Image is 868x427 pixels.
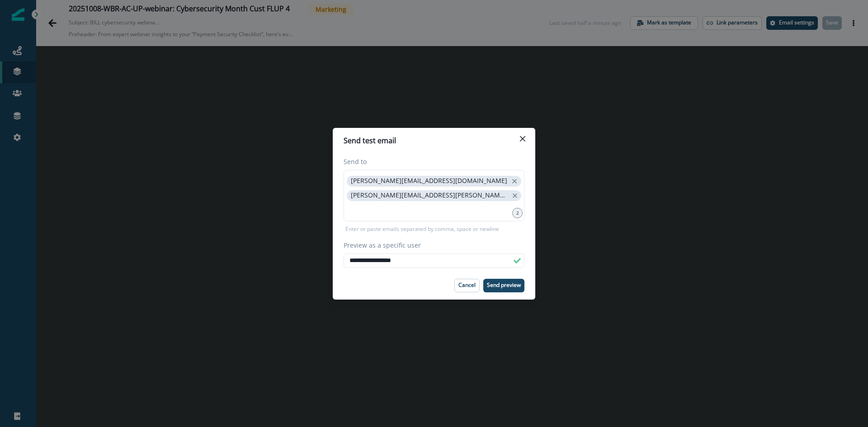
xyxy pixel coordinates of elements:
[458,282,476,288] p: Cancel
[483,279,524,292] button: Send preview
[454,279,480,292] button: Cancel
[344,225,501,233] p: Enter or paste emails separated by comma, space or newline
[344,135,396,146] p: Send test email
[515,131,530,146] button: Close
[512,208,523,218] div: 2
[510,177,519,186] button: close
[351,192,508,199] p: [PERSON_NAME][EMAIL_ADDRESS][PERSON_NAME][DOMAIN_NAME]
[351,177,507,185] p: [PERSON_NAME][EMAIL_ADDRESS][DOMAIN_NAME]
[344,240,519,250] label: Preview as a specific user
[511,191,519,200] button: close
[487,282,521,288] p: Send preview
[344,157,519,166] label: Send to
